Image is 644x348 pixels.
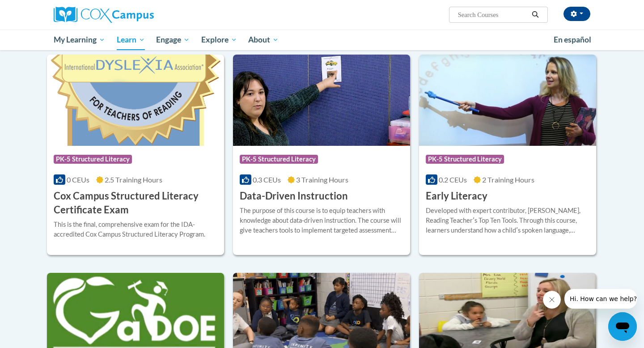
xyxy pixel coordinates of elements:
[482,175,534,184] span: 2 Training Hours
[54,7,154,23] img: Cox Campus
[150,30,195,50] a: Engage
[233,55,410,146] img: Course Logo
[426,206,589,235] div: Developed with expert contributor, [PERSON_NAME], Reading Teacherʹs Top Ten Tools. Through this c...
[105,175,162,184] span: 2.5 Training Hours
[47,55,224,146] img: Course Logo
[608,312,637,341] iframe: Button to launch messaging window
[419,55,596,255] a: Course LogoPK-5 Structured Literacy0.2 CEUs2 Training Hours Early LiteracyDeveloped with expert c...
[47,55,224,255] a: Course LogoPK-5 Structured Literacy0 CEUs2.5 Training Hours Cox Campus Structured Literacy Certif...
[54,189,217,217] h3: Cox Campus Structured Literacy Certificate Exam
[554,35,591,44] span: En español
[243,30,285,50] a: About
[54,7,224,23] a: Cox Campus
[419,55,596,146] img: Course Logo
[240,189,348,203] h3: Data-Driven Instruction
[233,55,410,255] a: Course LogoPK-5 Structured Literacy0.3 CEUs3 Training Hours Data-Driven InstructionThe purpose of...
[156,34,190,45] span: Engage
[117,34,145,45] span: Learn
[563,7,590,21] button: Account Settings
[67,175,89,184] span: 0 CEUs
[54,155,132,164] span: PK-5 Structured Literacy
[248,34,279,45] span: About
[439,175,467,184] span: 0.2 CEUs
[529,9,542,20] button: Search
[240,206,403,235] div: The purpose of this course is to equip teachers with knowledge about data-driven instruction. The...
[48,30,111,50] a: My Learning
[426,155,504,164] span: PK-5 Structured Literacy
[54,220,217,239] div: This is the final, comprehensive exam for the IDA-accredited Cox Campus Structured Literacy Program.
[564,289,637,309] iframe: Message from company
[548,30,597,49] a: En español
[296,175,348,184] span: 3 Training Hours
[543,291,561,309] iframe: Close message
[240,155,318,164] span: PK-5 Structured Literacy
[195,30,243,50] a: Explore
[40,30,604,50] div: Main menu
[201,34,237,45] span: Explore
[111,30,151,50] a: Learn
[253,175,281,184] span: 0.3 CEUs
[426,189,487,203] h3: Early Literacy
[54,34,105,45] span: My Learning
[457,9,529,20] input: Search Courses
